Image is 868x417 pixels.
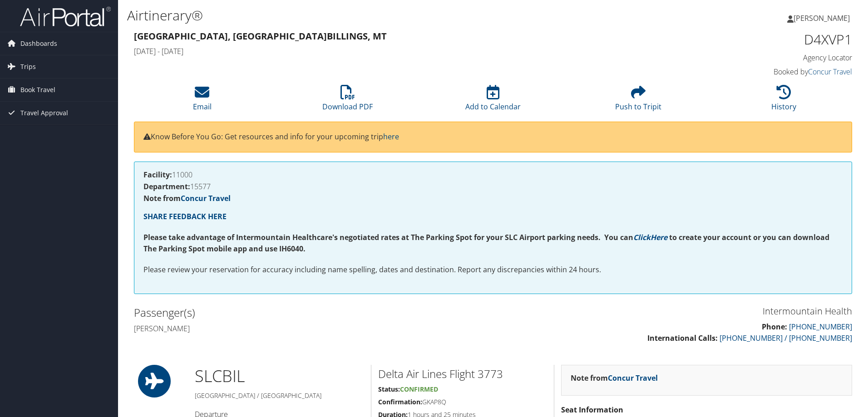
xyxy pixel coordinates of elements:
[143,182,190,191] strong: Department:
[378,366,547,382] h2: Delta Air Lines Flight 3773
[633,232,651,242] a: Click
[143,170,172,180] strong: Facility:
[143,264,843,276] p: Please review your reservation for accuracy including name spelling, dates and destination. Repor...
[134,305,486,320] h2: Passenger(s)
[143,183,843,190] h4: 15577
[143,171,843,178] h4: 11000
[762,322,787,332] strong: Phone:
[378,385,400,393] strong: Status:
[193,90,212,112] a: Email
[20,78,55,101] span: Book Travel
[134,324,486,334] h4: [PERSON_NAME]
[647,333,718,343] strong: International Calls:
[561,405,623,415] strong: Seat Information
[378,397,422,406] strong: Confirmation:
[20,102,68,124] span: Travel Approval
[651,232,667,242] a: Here
[20,6,111,27] img: airportal-logo.png
[195,391,364,400] h5: [GEOGRAPHIC_DATA] / [GEOGRAPHIC_DATA]
[465,90,521,112] a: Add to Calendar
[683,30,852,49] h1: D4XVP1
[615,90,661,112] a: Push to Tripit
[771,90,796,112] a: History
[571,373,658,383] strong: Note from
[683,67,852,77] h4: Booked by
[787,5,859,32] a: [PERSON_NAME]
[608,373,658,383] a: Concur Travel
[794,13,850,23] span: [PERSON_NAME]
[181,193,231,203] a: Concur Travel
[808,67,852,77] a: Concur Travel
[500,305,852,318] h3: Intermountain Health
[378,397,547,407] h5: GKAP8Q
[789,322,852,332] a: [PHONE_NUMBER]
[20,55,36,78] span: Trips
[134,30,387,42] strong: [GEOGRAPHIC_DATA], [GEOGRAPHIC_DATA] Billings, MT
[322,90,373,112] a: Download PDF
[383,132,399,142] a: here
[143,232,633,242] strong: Please take advantage of Intermountain Healthcare's negotiated rates at The Parking Spot for your...
[143,131,843,143] p: Know Before You Go: Get resources and info for your upcoming trip
[143,193,231,203] strong: Note from
[20,32,57,55] span: Dashboards
[400,385,438,393] span: Confirmed
[127,6,615,25] h1: Airtinerary®
[134,46,669,56] h4: [DATE] - [DATE]
[143,211,227,221] a: SHARE FEEDBACK HERE
[683,53,852,63] h4: Agency Locator
[720,333,852,343] a: [PHONE_NUMBER] / [PHONE_NUMBER]
[195,365,364,388] h1: SLC BIL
